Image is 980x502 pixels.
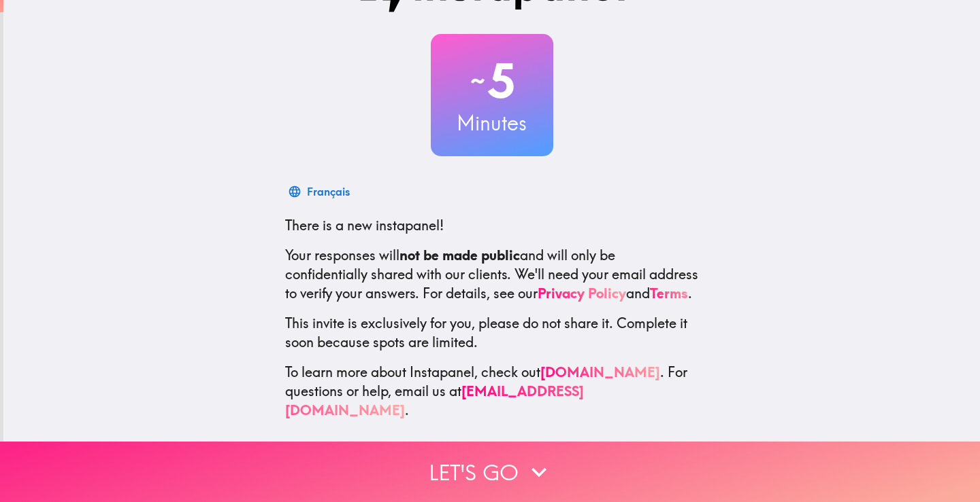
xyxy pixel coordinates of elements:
span: ~ [468,60,487,101]
p: To learn more about Instapanel, check out . For questions or help, email us at . [285,363,699,420]
span: There is a new instapanel! [285,217,444,234]
p: Your responses will and will only be confidentially shared with our clients. We'll need your emai... [285,246,699,303]
a: [EMAIL_ADDRESS][DOMAIN_NAME] [285,382,584,418]
button: Français [285,178,355,205]
b: not be made public [399,247,520,264]
div: Français [307,182,350,201]
a: Terms [650,285,688,302]
h2: 5 [431,53,553,109]
p: This invite is exclusively for you, please do not share it. Complete it soon because spots are li... [285,314,699,352]
a: [DOMAIN_NAME] [540,363,660,380]
a: Privacy Policy [538,285,626,302]
h3: Minutes [431,109,553,137]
